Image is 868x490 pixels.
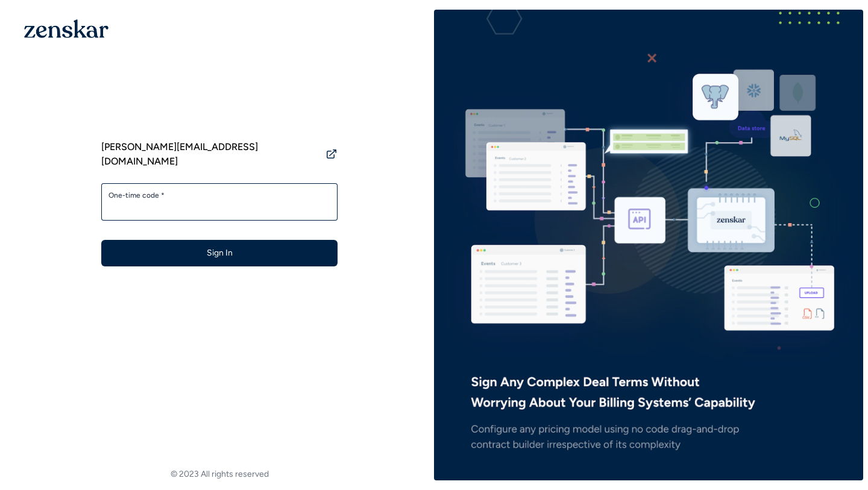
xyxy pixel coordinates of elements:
img: 1OGAJ2xQqyY4LXKgY66KYq0eOWRCkrZdAb3gUhuVAqdWPZE9SRJmCz+oDMSn4zDLXe31Ii730ItAGKgCKgCCgCikA4Av8PJUP... [24,19,108,38]
span: [PERSON_NAME][EMAIL_ADDRESS][DOMAIN_NAME] [101,140,321,169]
label: One-time code * [108,190,330,200]
footer: © 2023 All rights reserved [5,468,434,480]
button: Sign In [101,240,338,266]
